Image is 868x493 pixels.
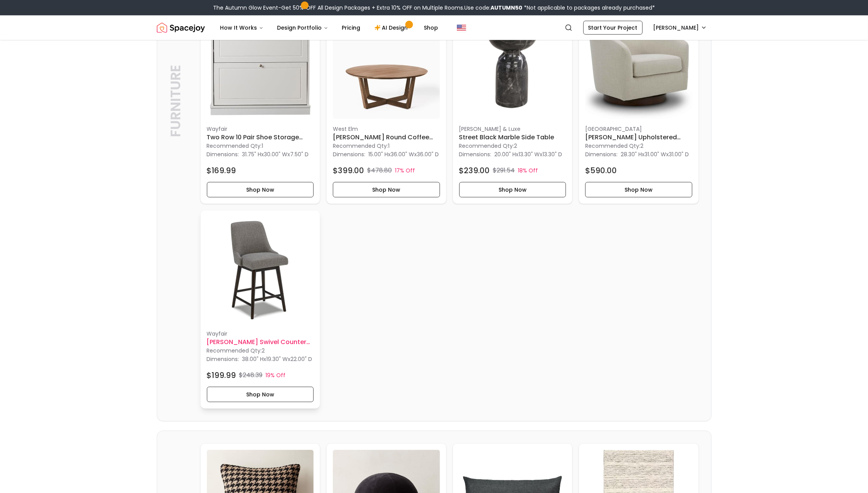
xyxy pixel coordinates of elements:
[669,150,689,158] span: 31.00" D
[207,330,314,338] p: Wayfair
[214,20,445,35] nav: Main
[395,167,415,174] p: 17% Off
[459,150,492,159] p: Dimensions:
[459,142,566,150] p: Recommended Qty: 2
[585,12,692,119] img: Bennett Upholstered Swivel Barrel Chair image
[333,150,365,159] p: Dimensions:
[242,150,309,158] p: x x
[522,4,655,12] span: *Not applicable to packages already purchased*
[326,6,447,204] div: Stowe Round Coffee Table 36"
[200,210,321,409] div: Luong Swivel Counter Stool
[459,125,566,133] p: [PERSON_NAME] & Luxe
[333,125,440,133] p: West Elm
[367,166,392,175] p: $478.80
[271,20,334,35] button: Design Portfolio
[333,182,440,197] button: Shop Now
[585,182,692,197] button: Shop Now
[585,133,692,142] h6: [PERSON_NAME] Upholstered Swivel Barrel Chair
[157,20,205,35] img: Spacejoy Logo
[266,371,286,379] p: 19% Off
[518,167,538,174] p: 18% Off
[391,150,414,158] span: 36.00" W
[267,355,288,363] span: 19.30" W
[291,355,312,363] span: 22.00" D
[585,142,692,150] p: Recommended Qty: 2
[543,150,562,158] span: 13.30" D
[495,150,516,158] span: 20.00" H
[207,182,314,197] button: Shop Now
[583,21,643,35] a: Start Your Project
[579,6,699,204] a: Bennett Upholstered Swivel Barrel Chair image[GEOGRAPHIC_DATA][PERSON_NAME] Upholstered Swivel Ba...
[585,150,618,159] p: Dimensions:
[200,6,321,204] div: Two Row 10 Pair Shoe Storage Cabinet
[459,182,566,197] button: Shop Now
[207,217,314,324] img: Luong Swivel Counter Stool image
[207,370,236,381] h4: $199.99
[495,150,562,158] p: x x
[621,150,642,158] span: 28.30" H
[585,125,692,133] p: [GEOGRAPHIC_DATA]
[585,165,617,176] h4: $590.00
[207,12,314,119] img: Two Row 10 Pair Shoe Storage Cabinet image
[621,150,689,158] p: x x
[336,20,367,35] a: Pricing
[242,150,262,158] span: 31.75" H
[368,20,416,35] a: AI Design
[368,150,439,158] p: x x
[333,165,364,176] h4: $399.00
[157,15,712,40] nav: Global
[207,142,314,150] p: Recommended Qty: 1
[459,133,566,142] h6: Street Black Marble Side Table
[207,125,314,133] p: Wayfair
[459,12,566,119] img: Street Black Marble Side Table image
[290,150,309,158] span: 7.50" D
[490,4,522,12] b: AUTUMN50
[242,355,264,363] span: 38.00" H
[207,133,314,142] h6: Two Row 10 Pair Shoe Storage Cabinet
[214,20,270,35] button: How It Works
[207,347,314,354] p: Recommended Qty: 2
[459,165,490,176] h4: $239.00
[453,6,573,204] div: Street Black Marble Side Table
[645,150,666,158] span: 31.00" W
[333,142,440,150] p: Recommended Qty: 1
[417,150,439,158] span: 36.00" D
[418,20,445,35] a: Shop
[453,6,573,204] a: Street Black Marble Side Table image[PERSON_NAME] & LuxeStreet Black Marble Side TableRecommended...
[333,12,440,119] img: Stowe Round Coffee Table 36" image
[649,21,712,35] button: [PERSON_NAME]
[207,150,239,159] p: Dimensions:
[326,6,447,204] a: Stowe Round Coffee Table 36" imageWest Elm[PERSON_NAME] Round Coffee Table 36"Recommended Qty:1Di...
[207,387,314,402] button: Shop Now
[207,354,239,364] p: Dimensions:
[464,4,522,12] span: Use code:
[200,210,321,409] a: Luong Swivel Counter Stool imageWayfair[PERSON_NAME] Swivel Counter StoolRecommended Qty:2Dimensi...
[457,23,466,32] img: United States
[200,6,321,204] a: Two Row 10 Pair Shoe Storage Cabinet imageWayfairTwo Row 10 Pair Shoe Storage CabinetRecommended ...
[579,6,699,204] div: Bennett Upholstered Swivel Barrel Chair
[157,20,205,35] a: Spacejoy
[519,150,540,158] span: 13.30" W
[239,371,263,380] p: $248.39
[207,338,314,347] h6: [PERSON_NAME] Swivel Counter Stool
[333,133,440,142] h6: [PERSON_NAME] Round Coffee Table 36"
[213,4,655,12] div: The Autumn Glow Event-Get 50% OFF All Design Packages + Extra 10% OFF on Multiple Rooms.
[242,355,312,363] p: x x
[368,150,388,158] span: 15.00" H
[264,150,288,158] span: 30.00" W
[493,166,515,175] p: $291.54
[207,165,236,176] h4: $169.99
[168,8,183,193] p: Furniture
